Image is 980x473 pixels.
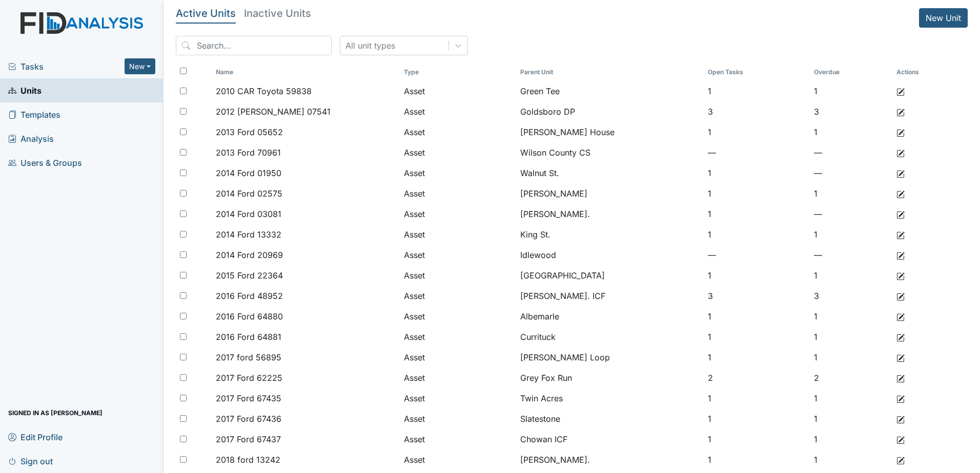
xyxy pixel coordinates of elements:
span: Templates [8,106,60,122]
span: 2017 Ford 67435 [216,392,281,404]
td: — [810,245,892,265]
span: 2016 Ford 48952 [216,290,283,302]
td: 1 [704,81,810,101]
td: Goldsboro DP [516,101,704,122]
td: — [810,204,892,224]
td: Asset [400,408,516,429]
span: Analysis [8,131,54,146]
td: Asset [400,368,516,388]
span: 2010 CAR Toyota 59838 [216,85,312,97]
span: Units [8,82,42,98]
span: 2016 Ford 64881 [216,331,281,343]
td: 1 [810,81,892,101]
input: Search... [176,36,332,55]
button: New [125,58,155,74]
td: 1 [704,388,810,408]
td: — [810,142,892,163]
th: Toggle SortBy [516,63,704,81]
span: 2014 Ford 20969 [216,249,283,261]
td: 1 [704,224,810,245]
td: Asset [400,388,516,408]
h5: Inactive Units [244,8,311,18]
td: Twin Acres [516,388,704,408]
td: Slatestone [516,408,704,429]
td: 2 [704,368,810,388]
td: Asset [400,81,516,101]
td: Asset [400,245,516,265]
td: [PERSON_NAME]. [516,449,704,470]
td: Grey Fox Run [516,368,704,388]
td: 3 [810,286,892,306]
th: Toggle SortBy [810,63,892,81]
span: 2014 Ford 03081 [216,208,281,220]
span: 2017 ford 56895 [216,351,281,363]
td: 2 [810,368,892,388]
td: 1 [704,347,810,368]
td: Wilson County CS [516,142,704,163]
td: Asset [400,347,516,368]
td: [PERSON_NAME]. [516,204,704,224]
td: Asset [400,429,516,449]
span: 2017 Ford 67437 [216,433,281,445]
th: Toggle SortBy [704,63,810,81]
td: 1 [704,449,810,470]
td: 1 [810,408,892,429]
td: Albemarle [516,306,704,327]
td: Asset [400,327,516,347]
a: Tasks [8,60,125,73]
td: 1 [704,408,810,429]
span: 2018 ford 13242 [216,454,280,466]
td: — [704,142,810,163]
td: 1 [810,183,892,204]
td: 1 [704,265,810,286]
td: — [810,163,892,183]
td: [GEOGRAPHIC_DATA] [516,265,704,286]
span: Users & Groups [8,155,82,170]
td: 1 [810,122,892,142]
div: All unit types [345,39,395,52]
td: Currituck [516,327,704,347]
span: 2014 Ford 13332 [216,228,281,241]
input: Toggle All Rows Selected [180,68,187,74]
td: King St. [516,224,704,245]
span: 2014 Ford 01950 [216,167,281,179]
td: 1 [810,449,892,470]
span: Signed in as [PERSON_NAME] [8,405,103,421]
td: Asset [400,101,516,122]
td: 1 [704,122,810,142]
td: Asset [400,163,516,183]
th: Toggle SortBy [212,63,399,81]
td: 1 [704,327,810,347]
td: 3 [704,101,810,122]
a: New Unit [919,8,968,28]
td: Asset [400,142,516,163]
th: Actions [892,63,944,81]
td: 1 [704,429,810,449]
span: 2016 Ford 64880 [216,310,283,322]
td: Asset [400,286,516,306]
th: Toggle SortBy [400,63,516,81]
td: 1 [704,163,810,183]
td: 1 [704,183,810,204]
td: 1 [704,306,810,327]
td: Asset [400,224,516,245]
td: 1 [704,204,810,224]
span: 2015 Ford 22364 [216,269,283,282]
td: [PERSON_NAME] House [516,122,704,142]
td: Walnut St. [516,163,704,183]
span: Sign out [8,453,53,469]
span: 2013 Ford 05652 [216,126,283,138]
span: Edit Profile [8,429,63,445]
td: Asset [400,183,516,204]
td: Green Tee [516,81,704,101]
td: [PERSON_NAME]. ICF [516,286,704,306]
td: Asset [400,306,516,327]
td: Asset [400,265,516,286]
td: 1 [810,224,892,245]
td: 3 [810,101,892,122]
td: Asset [400,449,516,470]
td: 1 [810,429,892,449]
td: — [704,245,810,265]
span: 2017 Ford 67436 [216,413,281,425]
